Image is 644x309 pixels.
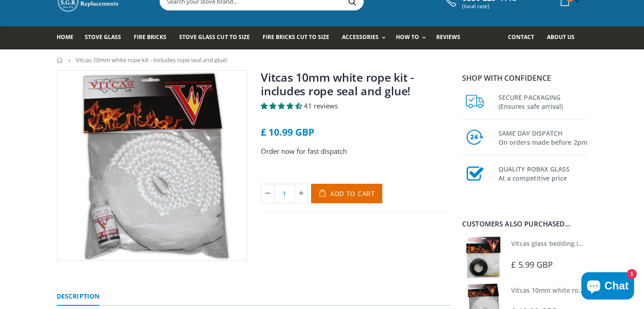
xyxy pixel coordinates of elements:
[579,272,637,302] inbox-online-store-chat: Shopify online store chat
[498,91,587,111] h3: SECURE PACKAGING (Ensures safe arrival)
[498,127,587,147] h3: SAME DAY DISPATCH On orders made before 2pm
[342,33,379,41] span: Accessories
[261,146,451,157] p: Order now for fast dispatch
[263,26,336,49] a: Fire Bricks Cut To Size
[498,163,587,183] h3: QUALITY ROBAX GLASS At a competitive price
[511,259,553,270] span: £ 5.99 GBP
[311,184,382,203] button: Add to Cart
[508,33,534,41] span: Contact
[396,26,430,49] a: How To
[57,288,99,306] a: Description
[436,33,460,41] span: Reviews
[547,33,575,41] span: About us
[508,26,541,49] a: Contact
[436,26,467,49] a: Reviews
[462,3,517,10] span: (local rate)
[85,26,128,49] a: Stove Glass
[263,33,329,41] span: Fire Bricks Cut To Size
[547,26,581,49] a: About us
[304,101,338,110] span: 41 reviews
[57,33,73,41] span: Home
[179,26,256,49] a: Stove Glass Cut To Size
[261,126,314,138] span: £ 10.99 GBP
[57,26,80,49] a: Home
[57,57,63,63] a: Home
[330,189,375,198] span: Add to Cart
[76,56,227,64] span: Vitcas 10mm white rope kit - includes rope seal and glue!
[179,33,249,41] span: Stove Glass Cut To Size
[57,71,247,260] img: nt-kit-12mm-dia.white-fire-rope-adhesive-517-p_800x_crop_center.jpg
[261,101,304,110] span: 4.66 stars
[396,33,419,41] span: How To
[261,69,414,98] a: Vitcas 10mm white rope kit - includes rope seal and glue!
[462,221,587,227] div: Customers also purchased...
[85,33,121,41] span: Stove Glass
[134,26,173,49] a: Fire Bricks
[462,236,504,279] img: Vitcas stove glass bedding in tape
[462,73,587,83] p: Shop with confidence
[134,33,166,41] span: Fire Bricks
[342,26,390,49] a: Accessories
